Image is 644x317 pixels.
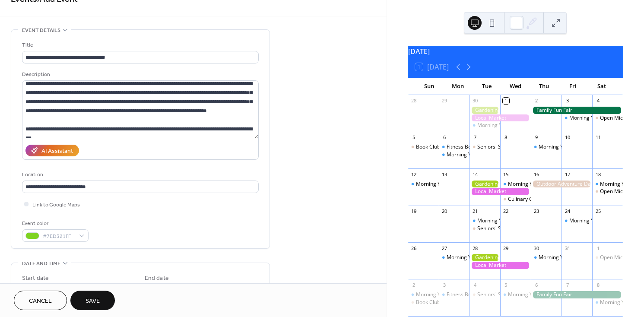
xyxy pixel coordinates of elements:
div: Open Mic Night [600,188,637,195]
div: 1 [503,98,509,104]
div: Open Mic Night [600,254,637,261]
div: Sat [587,78,616,95]
div: Seniors' Social Tea [477,291,523,298]
span: Cancel [29,297,52,306]
div: Gardening Workshop [470,181,500,188]
div: 3 [564,98,571,104]
div: 5 [503,282,509,288]
div: 3 [441,282,448,288]
button: Cancel [14,291,67,310]
div: 19 [411,208,417,215]
div: Gardening Workshop [470,254,500,261]
div: 5 [411,134,417,141]
div: Local Market [470,114,531,122]
div: Fri [558,78,587,95]
div: Local Market [470,188,531,195]
div: 29 [503,245,509,251]
span: Link to Google Maps [32,200,80,209]
div: 11 [595,134,601,141]
div: 6 [441,134,448,141]
div: 2 [533,98,540,104]
div: Morning Yoga Bliss [508,181,554,188]
div: 21 [472,208,479,215]
div: 4 [472,282,479,288]
div: Book Club Gathering [416,299,466,306]
div: Morning Yoga Bliss [408,181,439,188]
div: Open Mic Night [600,114,637,122]
div: Title [22,41,257,50]
div: Family Fun Fair [531,291,623,298]
div: 8 [595,282,601,288]
div: Wed [501,78,530,95]
div: Local Market [470,262,531,269]
div: Sun [415,78,444,95]
div: Morning Yoga Bliss [470,217,500,225]
div: Morning Yoga Bliss [539,143,585,151]
div: Morning Yoga Bliss [569,217,615,225]
div: Morning Yoga Bliss [416,181,462,188]
div: Morning Yoga Bliss [569,114,615,122]
div: Event color [22,219,87,228]
span: #7ED321FF [43,232,75,241]
div: Culinary Cooking Class [500,196,531,203]
span: Save [86,297,100,306]
div: Morning Yoga Bliss [416,291,462,298]
span: Event details [22,26,60,35]
div: Fitness Bootcamp [439,291,470,298]
div: 16 [533,171,540,178]
div: 28 [411,98,417,104]
div: 6 [533,282,540,288]
div: Morning Yoga Bliss [592,299,623,306]
div: 7 [564,282,571,288]
div: 17 [564,171,571,178]
div: Open Mic Night [592,188,623,195]
div: 29 [441,98,448,104]
div: 30 [472,98,479,104]
div: Morning Yoga Bliss [439,254,470,261]
button: AI Assistant [25,145,79,156]
div: 31 [564,245,571,251]
div: AI Assistant [41,147,73,156]
div: Morning Yoga Bliss [477,217,523,225]
div: Seniors' Social Tea [470,143,500,151]
span: Date and time [22,259,60,268]
div: Morning Yoga Bliss [439,151,470,158]
div: 9 [533,134,540,141]
div: Morning Yoga Bliss [592,181,623,188]
div: 13 [441,171,448,178]
div: Morning Yoga Bliss [531,143,562,151]
div: 23 [533,208,540,215]
div: Location [22,170,257,179]
div: 4 [595,98,601,104]
div: Seniors' Social Tea [477,143,523,151]
div: Mon [444,78,472,95]
div: Morning Yoga Bliss [531,254,562,261]
div: Tue [473,78,501,95]
div: Gardening Workshop [470,107,500,114]
div: Thu [530,78,558,95]
div: 14 [472,171,479,178]
div: Seniors' Social Tea [477,225,523,232]
div: Seniors' Social Tea [470,225,500,232]
div: 22 [503,208,509,215]
div: Description [22,70,257,79]
div: Open Mic Night [592,114,623,122]
div: 8 [503,134,509,141]
div: 25 [595,208,601,215]
div: Morning Yoga Bliss [447,151,493,158]
div: Morning Yoga Bliss [470,122,500,129]
div: Start date [22,274,49,283]
div: Fitness Bootcamp [447,291,489,298]
div: 15 [503,171,509,178]
button: Save [70,291,115,310]
div: Fitness Bootcamp [447,143,489,151]
div: Outdoor Adventure Day [531,181,592,188]
div: Morning Yoga Bliss [447,254,493,261]
div: 7 [472,134,479,141]
div: 18 [595,171,601,178]
div: 1 [595,245,601,251]
div: Seniors' Social Tea [470,291,500,298]
div: Family Fun Fair [531,107,623,114]
div: Morning Yoga Bliss [508,291,554,298]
